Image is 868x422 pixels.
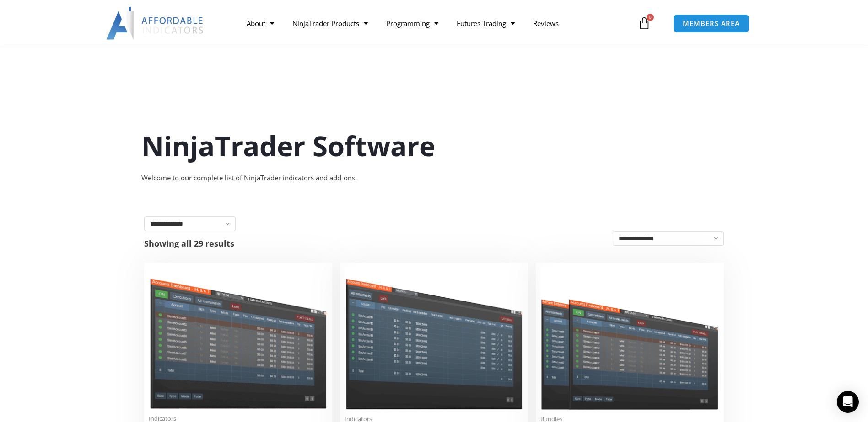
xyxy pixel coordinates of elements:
img: LogoAI | Affordable Indicators – NinjaTrader [106,7,205,40]
a: Reviews [524,13,568,34]
a: MEMBERS AREA [673,14,749,33]
div: Open Intercom Messenger [837,391,859,413]
img: Duplicate Account Actions [149,267,328,409]
img: Account Risk Manager [345,267,523,409]
div: Welcome to our complete list of NinjaTrader indicators and add-ons. [141,172,727,185]
img: Accounts Dashboard Suite [540,267,719,410]
a: Futures Trading [447,13,524,34]
span: 0 [647,14,654,21]
a: Programming [377,13,447,34]
nav: Menu [237,13,636,34]
span: MEMBERS AREA [683,20,740,27]
a: 0 [624,10,664,37]
select: Shop order [613,231,724,246]
h1: NinjaTrader Software [141,127,727,165]
a: About [237,13,283,34]
p: Showing all 29 results [144,239,234,248]
a: NinjaTrader Products [283,13,377,34]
